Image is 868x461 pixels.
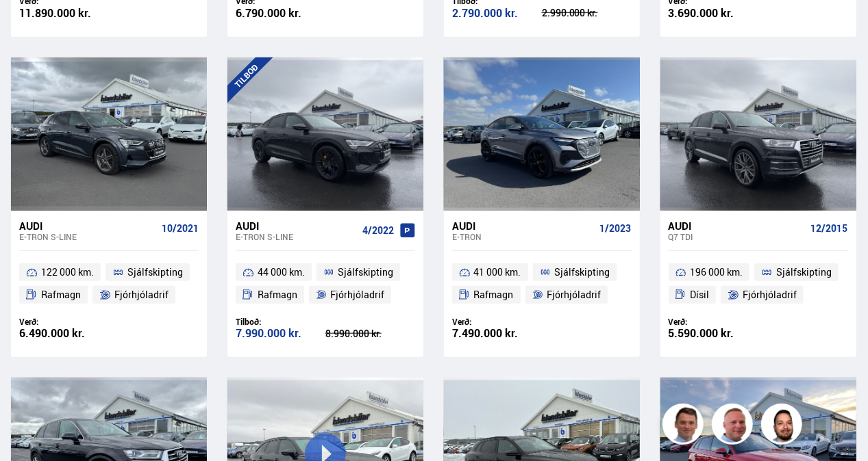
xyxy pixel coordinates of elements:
[19,232,156,241] div: e-tron S-LINE
[362,225,394,236] span: 4/2022
[474,264,521,280] span: 41 000 km.
[763,406,804,447] img: nhp88E3Fdnt1Opn2.png
[547,287,601,303] span: Fjórhjóladrif
[236,317,325,327] div: Tilboð:
[660,211,856,357] a: Audi Q7 TDI 12/2015 196 000 km. Sjálfskipting Dísil Fjórhjóladrif Verð: 5.590.000 kr.
[338,264,393,280] span: Sjálfskipting
[669,220,806,232] div: Audi
[236,232,357,241] div: e-tron S-LINE
[258,264,305,280] span: 44 000 km.
[114,287,169,303] span: Fjórhjóladrif
[127,264,183,280] span: Sjálfskipting
[669,8,758,19] div: 3.690.000 kr.
[236,8,325,19] div: 6.790.000 kr.
[665,406,706,447] img: FbJEzSuNWCJXmdc-.webp
[669,232,806,241] div: Q7 TDI
[690,287,709,303] span: Dísil
[600,223,632,234] span: 1/2023
[11,211,207,357] a: Audi e-tron S-LINE 10/2021 122 000 km. Sjálfskipting Rafmagn Fjórhjóladrif Verð: 6.490.000 kr.
[19,220,156,232] div: Audi
[542,8,632,18] div: 2.990.000 kr.
[554,264,610,280] span: Sjálfskipting
[452,328,542,339] div: 7.490.000 kr.
[743,287,797,303] span: Fjórhjóladrif
[19,328,109,339] div: 6.490.000 kr.
[19,317,109,327] div: Verð:
[11,5,52,47] button: Open LiveChat chat widget
[776,264,832,280] span: Sjálfskipting
[330,287,384,303] span: Fjórhjóladrif
[19,8,109,19] div: 11.890.000 kr.
[236,220,357,232] div: Audi
[236,328,325,339] div: 7.990.000 kr.
[444,211,640,357] a: Audi e-tron 1/2023 41 000 km. Sjálfskipting Rafmagn Fjórhjóladrif Verð: 7.490.000 kr.
[452,232,595,241] div: e-tron
[474,287,514,303] span: Rafmagn
[162,223,199,234] span: 10/2021
[452,317,542,327] div: Verð:
[669,317,758,327] div: Verð:
[669,328,758,339] div: 5.590.000 kr.
[714,406,755,447] img: siFngHWaQ9KaOqBr.png
[227,211,423,357] a: Audi e-tron S-LINE 4/2022 44 000 km. Sjálfskipting Rafmagn Fjórhjóladrif Tilboð: 7.990.000 kr. 8....
[452,220,595,232] div: Audi
[258,287,297,303] span: Rafmagn
[41,287,81,303] span: Rafmagn
[41,264,94,280] span: 122 000 km.
[325,329,415,339] div: 8.990.000 kr.
[452,8,542,19] div: 2.790.000 kr.
[811,223,848,234] span: 12/2015
[690,264,743,280] span: 196 000 km.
